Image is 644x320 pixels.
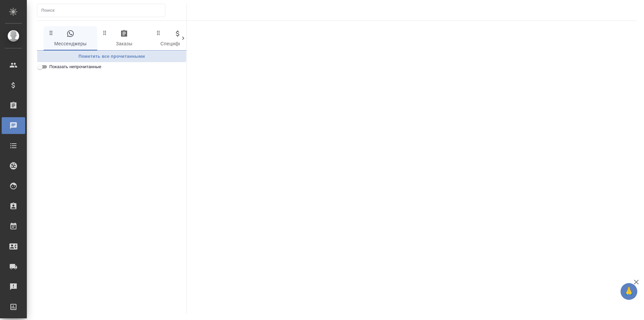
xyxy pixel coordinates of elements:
[41,6,165,15] input: Поиск
[41,53,183,60] span: Пометить все прочитанными
[48,30,93,48] span: Мессенджеры
[102,30,108,36] svg: Зажми и перетащи, чтобы поменять порядок вкладок
[155,30,162,36] svg: Зажми и перетащи, чтобы поменять порядок вкладок
[48,30,54,36] svg: Зажми и перетащи, чтобы поменять порядок вкладок
[155,30,201,48] span: Спецификации
[623,284,635,299] span: 🙏
[37,51,186,62] button: Пометить все прочитанными
[49,63,101,70] span: Показать непрочитанные
[101,30,147,48] span: Заказы
[621,283,637,300] button: 🙏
